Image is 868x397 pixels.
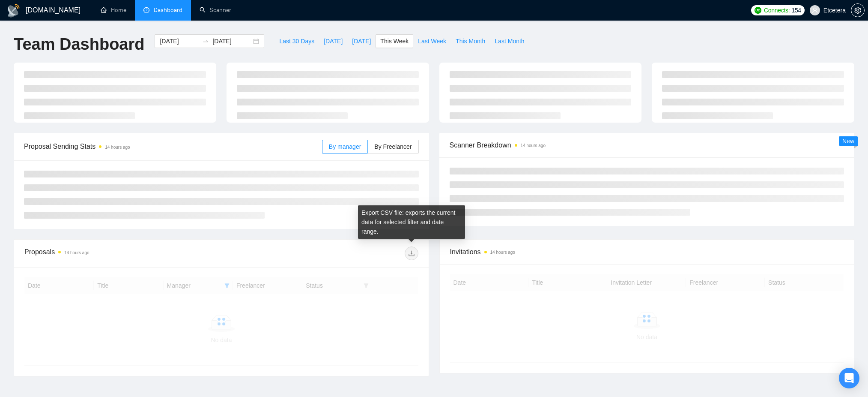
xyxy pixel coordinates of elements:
[143,7,149,13] span: dashboard
[24,141,322,152] span: Proposal Sending Stats
[202,38,209,45] span: to
[212,36,251,46] input: End date
[490,34,529,48] button: Last Month
[64,250,89,255] time: 14 hours ago
[24,247,221,260] div: Proposals
[376,34,413,48] button: This Week
[352,36,371,46] span: [DATE]
[839,368,859,388] div: Open Intercom Messenger
[160,36,199,46] input: Start date
[319,34,347,48] button: [DATE]
[495,36,524,46] span: Last Month
[347,34,376,48] button: [DATE]
[274,34,319,48] button: Last 30 Days
[851,7,865,14] a: setting
[7,4,21,18] img: logo
[413,34,451,48] button: Last Week
[451,34,490,48] button: This Month
[755,7,761,14] img: upwork-logo.png
[851,7,864,14] span: setting
[450,140,844,150] span: Scanner Breakdown
[418,36,446,46] span: Last Week
[105,145,130,150] time: 14 hours ago
[521,143,546,148] time: 14 hours ago
[358,205,465,239] div: Export CSV file: exports the current data for selected filter and date range.
[202,38,209,45] span: swap-right
[456,36,485,46] span: This Month
[14,34,144,54] h1: Team Dashboard
[154,6,182,14] span: Dashboard
[490,250,515,255] time: 14 hours ago
[200,6,231,14] a: searchScanner
[101,6,126,14] a: homeHome
[380,36,409,46] span: This Week
[324,36,343,46] span: [DATE]
[374,143,412,150] span: By Freelancer
[450,247,844,257] span: Invitations
[842,138,854,144] span: New
[279,36,314,46] span: Last 30 Days
[851,3,865,17] button: setting
[764,6,790,15] span: Connects:
[791,6,801,15] span: 154
[329,143,361,150] span: By manager
[812,7,818,13] span: user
